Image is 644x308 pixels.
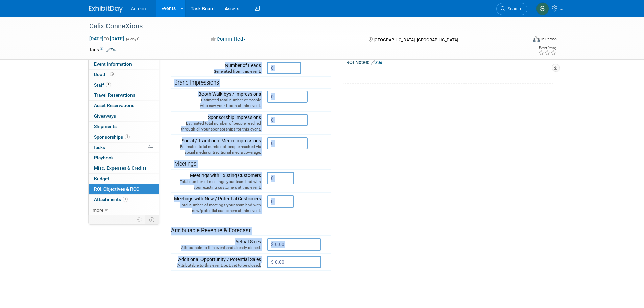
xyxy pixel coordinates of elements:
[174,144,261,156] div: Estimated total number of people reached via social media or traditional media coverage.
[89,163,159,173] a: Misc. Expenses & Credits
[496,3,527,15] a: Search
[174,114,261,132] div: Sponsorship Impressions
[374,37,458,42] span: [GEOGRAPHIC_DATA], [GEOGRAPHIC_DATA]
[89,80,159,90] a: Staff3
[93,145,105,150] span: Tasks
[174,238,261,251] div: Actual Sales
[94,61,132,67] span: Event Information
[174,263,261,268] div: Attributable to this event, but, yet to be closed.
[123,197,128,202] span: 1
[94,134,130,140] span: Sponsorships
[103,36,110,41] span: to
[94,165,147,171] span: Misc. Expenses & Credits
[174,245,261,251] div: Attributable to this event and already closed.
[174,172,261,190] div: Meetings with Existing Customers
[174,121,261,132] div: Estimated total number of people reached through all your sponsorships for this event.
[541,37,557,42] div: In-Person
[174,97,261,109] div: Estimated total number of people who saw your booth at this event.
[94,124,117,129] span: Shipments
[87,20,517,32] div: Calix ConneXions
[89,46,118,53] td: Tags
[134,215,145,224] td: Personalize Event Tab Strip
[174,79,219,86] span: Brand Impressions
[89,122,159,132] a: Shipments
[174,62,261,74] div: Number of Leads
[346,57,553,66] div: ROI Notes:
[174,256,261,268] div: Additional Opportunity / Potential Sales
[94,113,116,119] span: Giveaways
[125,134,130,139] span: 1
[89,90,159,100] a: Travel Reservations
[131,6,146,11] span: Aureon
[171,218,328,235] div: Attributable Revenue & Forecast
[94,92,135,98] span: Travel Reservations
[89,153,159,163] a: Playbook
[89,35,124,42] span: [DATE] [DATE]
[94,176,109,181] span: Budget
[145,215,159,224] td: Toggle Event Tabs
[174,202,261,214] div: Total number of meetings your team had with new/potential customers at this event.
[125,37,140,41] span: (4 days)
[174,69,261,74] div: Generated from this event.
[536,2,549,15] img: Sophia Millang
[89,59,159,69] a: Event Information
[89,184,159,194] a: ROI, Objectives & ROO
[371,60,382,65] a: Edit
[106,82,111,87] span: 3
[174,91,261,109] div: Booth Walk-bys / Impressions
[89,101,159,111] a: Asset Reservations
[93,207,103,213] span: more
[174,195,261,214] div: Meetings with New / Potential Customers
[174,161,196,167] span: Meetings
[89,195,159,205] a: Attachments1
[94,82,111,88] span: Staff
[106,48,118,52] a: Edit
[94,72,115,77] span: Booth
[538,46,556,50] div: Event Rating
[487,35,557,45] div: Event Format
[94,103,134,108] span: Asset Reservations
[174,179,261,190] div: Total number of meetings your team had with your existing customers at this event.
[89,132,159,142] a: Sponsorships1
[89,143,159,153] a: Tasks
[533,36,540,42] img: Format-Inperson.png
[89,174,159,184] a: Budget
[505,6,521,11] span: Search
[89,205,159,215] a: more
[94,186,139,192] span: ROI, Objectives & ROO
[109,72,115,77] span: Booth not reserved yet
[174,137,261,156] div: Social / Traditional Media Impressions
[94,155,114,160] span: Playbook
[94,197,128,202] span: Attachments
[89,111,159,121] a: Giveaways
[89,70,159,80] a: Booth
[89,6,123,13] img: ExhibitDay
[208,35,248,43] button: Committed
